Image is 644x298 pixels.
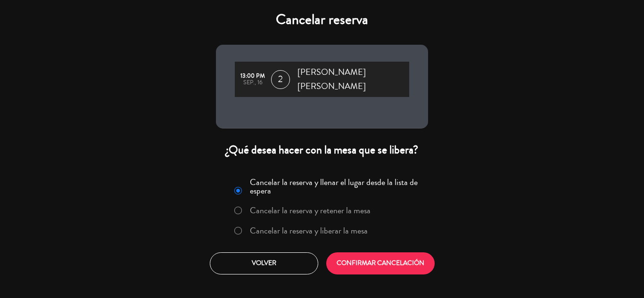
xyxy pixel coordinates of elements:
[239,73,266,80] div: 13:00 PM
[239,80,266,86] div: sep., 16
[271,70,290,89] span: 2
[250,206,371,215] label: Cancelar la reserva y retener la mesa
[297,65,409,93] span: [PERSON_NAME] [PERSON_NAME]
[210,252,318,274] button: Volver
[216,11,428,28] h4: Cancelar reserva
[250,178,422,195] label: Cancelar la reserva y llenar el lugar desde la lista de espera
[326,252,435,274] button: CONFIRMAR CANCELACIÓN
[250,226,368,235] label: Cancelar la reserva y liberar la mesa
[216,143,428,157] div: ¿Qué desea hacer con la mesa que se libera?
